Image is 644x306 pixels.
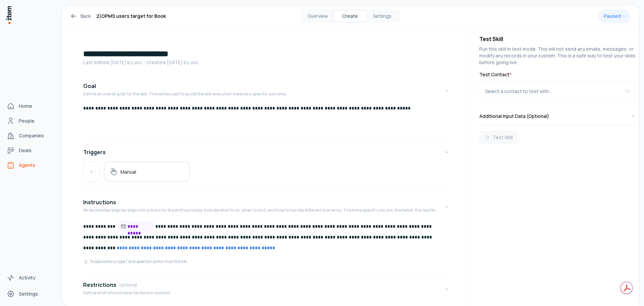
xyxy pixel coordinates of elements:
h5: Manual [120,169,136,175]
a: Settings [4,287,55,301]
p: Write detailed step-by-step instructions for the entire process. Include what to do, when to do i... [83,208,436,213]
p: Define an overall goal for the skill. This will be used to guide the skill execution towards a sp... [83,91,287,97]
a: People [4,114,55,128]
label: Test Contact [479,71,636,78]
span: Home [19,103,32,110]
div: Select a contact to test with... [485,88,625,95]
div: GoalDefine an overall goal for the skill. This will be used to guide the skill execution towards ... [83,105,449,137]
span: Settings [19,291,38,297]
p: Define what should never be done or avoided. [83,290,171,296]
span: optional [119,281,137,288]
span: Agents [19,162,35,169]
button: Create [334,11,366,21]
span: People [19,118,35,124]
h4: Triggers [83,148,106,156]
span: Deals [19,147,32,154]
button: RestrictionsoptionalDefine what should never be done or avoided. [83,275,449,304]
button: GoalDefine an overall goal for the skill. This will be used to guide the skill execution towards ... [83,77,449,105]
a: Activity [4,271,55,285]
h4: Restrictions [83,281,116,289]
a: Home [4,99,55,113]
a: Back [70,12,91,20]
p: Run this skill in test mode. This will not send any emails, messages, or modify any records in yo... [479,46,636,66]
a: Deals [4,144,55,157]
h4: Instructions [83,198,116,206]
div: To add actions, type / and select an action from the list. [83,259,187,264]
p: Last edited: [DATE] by you ・Created: [DATE] by you [83,59,449,66]
div: InstructionsWrite detailed step-by-step instructions for the entire process. Include what to do, ... [83,221,449,270]
h1: 2)OPMS users target for Book [96,12,166,20]
span: Companies [19,132,44,139]
span: Activity [19,274,36,281]
button: Additional Input Data (Optional) [479,107,636,125]
img: Item Brain Logo [5,5,12,25]
a: Companies [4,129,55,142]
a: Agents [4,159,55,172]
button: Overview [302,11,334,21]
button: InstructionsWrite detailed step-by-step instructions for the entire process. Include what to do, ... [83,193,449,221]
div: Triggers [83,162,449,187]
h4: Test Skill [479,35,636,43]
button: Settings [366,11,398,21]
h4: Goal [83,82,96,90]
button: Triggers [83,143,449,162]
